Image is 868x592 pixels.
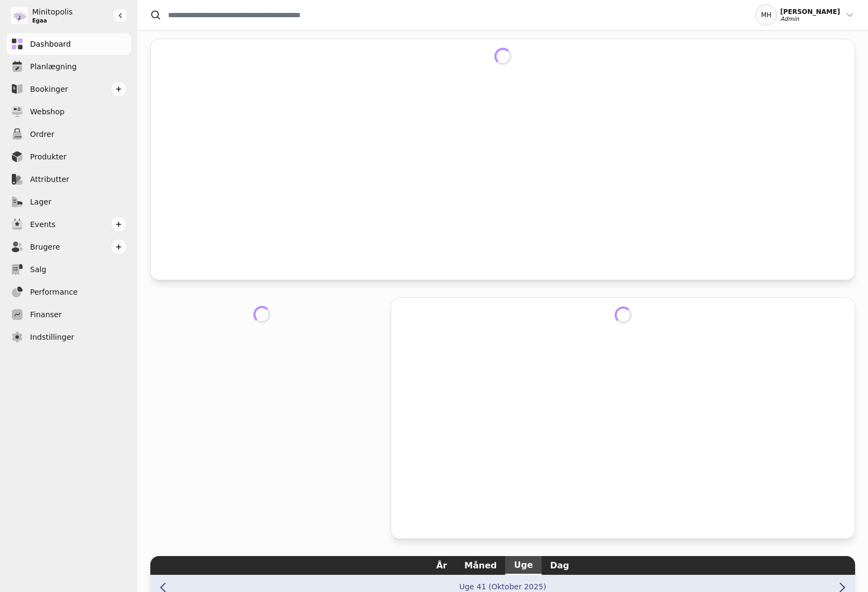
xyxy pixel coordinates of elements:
a: Bookinger [6,78,131,100]
span: Salg [30,264,46,275]
button: Go to month view [459,582,546,591]
span: Attributter [30,174,69,185]
span: Bookinger [30,84,68,95]
a: Performance [6,281,131,303]
a: Lager [6,191,131,213]
span: Brugere [30,242,60,253]
div: Calendar views navigation [150,556,855,575]
div: Admin [780,16,840,23]
span: Lager [30,196,52,208]
a: Finanser [6,304,131,325]
div: [PERSON_NAME] [780,8,840,16]
a: Planlægning [6,56,131,77]
button: Måned view [456,556,505,575]
span: Indstillinger [30,332,74,343]
button: År view [428,556,456,575]
button: Dag view [542,556,578,575]
button: Uge view [505,556,541,575]
span: Performance [30,287,78,298]
div: MH [755,4,777,26]
button: Gør sidebaren større eller mindre [114,9,127,22]
span: Planlægning [30,61,77,72]
button: MH[PERSON_NAME]Admin [755,4,855,26]
a: Webshop [6,101,131,122]
a: Produkter [6,146,131,167]
span: Ordrer [30,129,54,140]
span: Events [30,219,55,230]
a: Ordrer [6,123,131,145]
a: Salg [6,259,131,280]
span: Dashboard [30,39,71,50]
span: Webshop [30,106,64,118]
a: Indstillinger [6,326,131,348]
span: Produkter [30,151,67,163]
a: Events [6,214,131,235]
a: Dashboard [6,33,131,55]
a: Attributter [6,169,131,190]
a: Brugere [6,236,131,258]
span: Finanser [30,309,62,320]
